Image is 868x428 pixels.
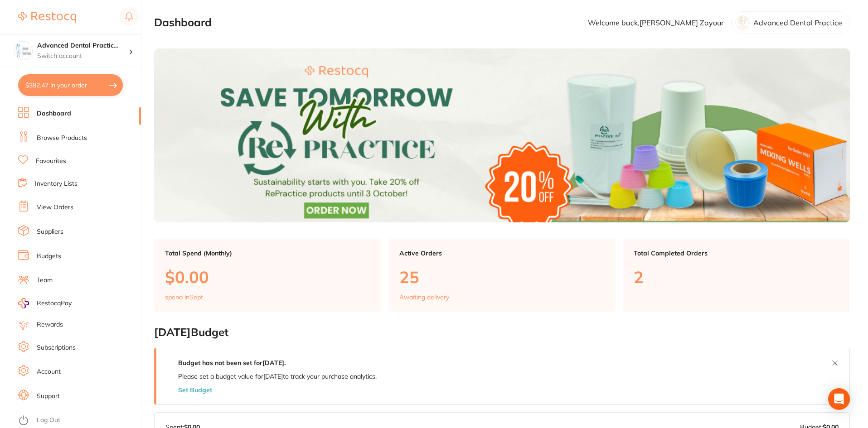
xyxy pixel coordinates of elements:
a: Dashboard [37,109,71,118]
img: Dashboard [154,48,850,222]
a: Total Completed Orders2 [623,239,850,312]
button: Log Out [18,414,138,428]
h2: Dashboard [154,16,212,29]
a: Favourites [36,157,66,166]
p: Active Orders [399,250,605,257]
a: Account [37,367,61,376]
a: Active Orders25Awaiting delivery [388,239,616,312]
button: Set Budget [178,386,212,394]
a: RestocqPay [18,298,72,308]
strong: Budget has not been set for [DATE] . [178,359,286,367]
p: 25 [399,268,605,286]
img: Restocq Logo [18,12,76,23]
a: Rewards [37,320,63,329]
p: $0.00 [165,268,370,286]
img: RestocqPay [18,298,29,308]
p: Switch account [37,52,129,61]
p: Awaiting delivery [399,293,449,301]
a: Budgets [37,252,61,261]
h2: [DATE] Budget [154,326,850,339]
p: spend in Sept [165,293,203,301]
p: Please set a budget value for [DATE] to track your purchase analytics. [178,373,377,380]
a: Browse Products [37,134,87,143]
img: Advanced Dental Practice [14,42,32,60]
p: Total Completed Orders [634,250,839,257]
a: Inventory Lists [35,179,78,188]
a: Total Spend (Monthly)$0.00spend inSept [154,239,381,312]
p: Advanced Dental Practice [753,19,842,27]
a: Team [37,276,53,285]
a: Support [37,392,60,401]
a: View Orders [37,203,73,212]
p: Total Spend (Monthly) [165,250,370,257]
a: Suppliers [37,227,63,236]
div: Open Intercom Messenger [828,388,850,410]
button: $392.47 in your order [18,74,123,96]
p: 2 [634,268,839,286]
p: Welcome back, [PERSON_NAME] Zayour [588,19,724,27]
h4: Advanced Dental Practice [37,41,129,50]
span: RestocqPay [37,299,72,308]
a: Restocq Logo [18,7,76,28]
a: Log Out [37,416,60,425]
a: Subscriptions [37,343,76,352]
